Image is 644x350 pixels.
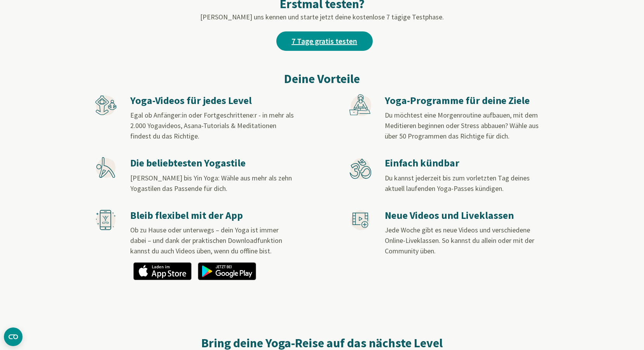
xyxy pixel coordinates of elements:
[95,12,550,22] p: [PERSON_NAME] uns kennen und starte jetzt deine kostenlose 7 tägige Testphase.
[4,327,23,346] button: CMP-Widget öffnen
[385,173,530,193] span: Du kannst jederzeit bis zum vorletzten Tag deines aktuell laufenden Yoga-Passes kündigen.
[130,94,294,107] h3: Yoga-Videos für jedes Level
[385,209,549,222] h3: Neue Videos und Liveklassen
[276,31,373,51] a: 7 Tage gratis testen
[130,225,282,255] span: Ob zu Hause oder unterwegs – dein Yoga ist immer dabei – und dank der praktischen Downloadfunktio...
[130,111,294,140] span: Egal ob Anfänger:in oder Fortgeschrittene:r - in mehr als 2.000 Yogavideos, Asana-Tutorials & Med...
[95,69,550,88] h2: Deine Vorteile
[385,225,534,255] span: Jede Woche gibt es neue Videos und verschiedene Online-Liveklassen. So kannst du allein oder mit ...
[385,94,549,107] h3: Yoga-Programme für deine Ziele
[198,262,256,280] img: app_googleplay_de.png
[130,209,294,222] h3: Bleib flexibel mit der App
[130,173,292,193] span: [PERSON_NAME] bis Yin Yoga: Wähle aus mehr als zehn Yogastilen das Passende für dich.
[133,262,192,280] img: app_appstore_de.png
[385,157,549,170] h3: Einfach kündbar
[385,111,539,140] span: Du möchtest eine Morgenroutine aufbauen, mit dem Meditieren beginnen oder Stress abbauen? Wähle a...
[130,157,294,170] h3: Die beliebtesten Yogastile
